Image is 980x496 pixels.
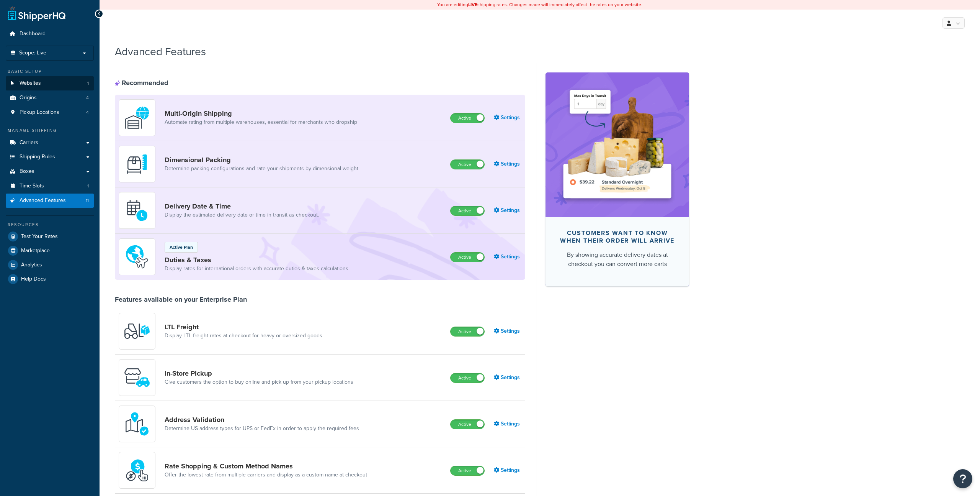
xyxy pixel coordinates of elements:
a: Rate Shopping & Custom Method Names [165,462,367,470]
a: Dashboard [6,27,94,41]
a: Settings [494,326,521,337]
img: kIG8fy0lQAAAABJRU5ErkJggg== [124,411,150,437]
img: wfgcfpwTIucLEAAAAASUVORK5CYII= [124,364,150,391]
a: Display the estimated delivery date or time in transit as checkout. [165,211,319,219]
label: Active [451,253,484,262]
p: Active Plan [170,244,193,251]
a: In-Store Pickup [165,369,353,378]
a: Marketplace [6,244,94,258]
span: 1 [87,183,89,189]
span: Carriers [20,140,38,146]
button: Open Resource Center [953,469,972,488]
span: Pickup Locations [20,109,59,116]
a: Settings [494,419,521,429]
a: Time Slots1 [6,179,94,193]
a: Pickup Locations4 [6,105,94,120]
span: 4 [86,95,89,101]
a: Settings [494,465,521,476]
label: Active [451,373,484,383]
a: Boxes [6,164,94,179]
label: Active [451,466,484,475]
a: Address Validation [165,416,359,424]
span: Time Slots [20,183,44,189]
label: Active [451,160,484,169]
a: Multi-Origin Shipping [165,109,357,118]
li: Pickup Locations [6,105,94,120]
b: LIVE [468,1,477,8]
span: Marketplace [21,248,50,254]
a: Delivery Date & Time [165,202,319,210]
img: feature-image-ddt-36eae7f7280da8017bfb280eaccd9c446f90b1fe08728e4019434db127062ab4.png [557,84,678,205]
span: 11 [86,197,89,204]
a: Carriers [6,136,94,150]
img: icon-duo-feat-landed-cost-7136b061.png [124,243,150,270]
div: By showing accurate delivery dates at checkout you can convert more carts [558,250,677,269]
img: WatD5o0RtDAAAAAElFTkSuQmCC [124,104,150,131]
a: Dimensional Packing [165,156,358,164]
h1: Advanced Features [115,44,206,59]
div: Resources [6,222,94,228]
span: Boxes [20,168,34,175]
label: Active [451,327,484,336]
li: Time Slots [6,179,94,193]
a: Duties & Taxes [165,256,348,264]
a: Settings [494,205,521,216]
div: Recommended [115,79,168,87]
a: Offer the lowest rate from multiple carriers and display as a custom name at checkout [165,471,367,479]
a: Determine US address types for UPS or FedEx in order to apply the required fees [165,425,359,432]
li: Advanced Features [6,194,94,208]
a: Display LTL freight rates at checkout for heavy or oversized goods [165,332,322,340]
label: Active [451,113,484,123]
span: Test Your Rates [21,233,58,240]
span: Websites [20,80,41,87]
span: Origins [20,95,37,101]
span: Advanced Features [20,197,66,204]
img: gfkeb5ejjkALwAAAABJRU5ErkJggg== [124,197,150,224]
a: Settings [494,159,521,169]
a: Help Docs [6,272,94,286]
div: Manage Shipping [6,127,94,134]
a: Origins4 [6,91,94,105]
a: Determine packing configurations and rate your shipments by dimensional weight [165,165,358,172]
a: Advanced Features11 [6,194,94,208]
a: Display rates for international orders with accurate duties & taxes calculations [165,265,348,273]
div: Features available on your Enterprise Plan [115,295,247,304]
span: Analytics [21,262,42,268]
a: Settings [494,112,521,123]
label: Active [451,206,484,215]
a: Test Your Rates [6,230,94,243]
span: 1 [87,80,89,87]
a: Websites1 [6,76,94,90]
li: Websites [6,76,94,90]
a: LTL Freight [165,323,322,331]
img: DTVBYsAAAAAASUVORK5CYII= [124,151,150,177]
img: icon-duo-feat-rate-shopping-ecdd8bed.png [124,457,150,484]
span: Help Docs [21,276,46,282]
span: 4 [86,109,89,116]
li: Origins [6,91,94,105]
a: Analytics [6,258,94,272]
span: Dashboard [20,31,46,37]
a: Give customers the option to buy online and pick up from your pickup locations [165,378,353,386]
label: Active [451,420,484,429]
span: Shipping Rules [20,154,55,160]
span: Scope: Live [19,50,46,56]
div: Basic Setup [6,68,94,75]
div: Customers want to know when their order will arrive [558,229,677,245]
a: Settings [494,251,521,262]
a: Settings [494,372,521,383]
img: y79ZsPf0fXUFUhFXDzUgf+ktZg5F2+ohG75+v3d2s1D9TjoU8PiyCIluIjV41seZevKCRuEjTPPOKHJsQcmKCXGdfprl3L4q7... [124,318,150,345]
a: Shipping Rules [6,150,94,164]
a: Automate rating from multiple warehouses, essential for merchants who dropship [165,118,357,126]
